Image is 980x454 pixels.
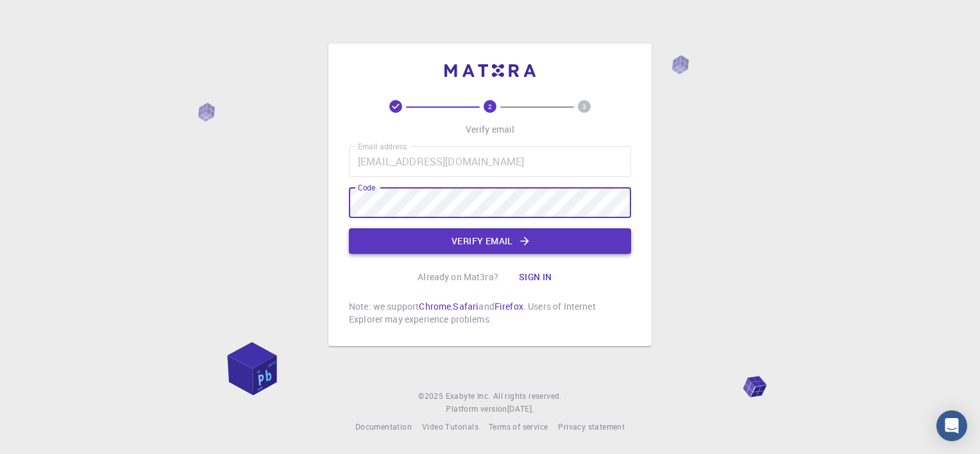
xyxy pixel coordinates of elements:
[488,102,492,111] text: 2
[489,421,548,432] span: Terms of service
[355,421,412,432] span: Documentation
[507,403,534,416] a: [DATE].
[418,390,445,403] span: © 2025
[446,403,507,416] span: Platform version
[349,300,631,326] p: Note: we support , and . Users of Internet Explorer may experience problems.
[453,300,478,312] a: Safari
[446,390,491,403] a: Exabyte Inc.
[422,421,478,433] a: Video Tutorials
[509,264,562,290] button: Sign in
[355,421,412,433] a: Documentation
[582,102,586,111] text: 3
[558,421,625,433] a: Privacy statement
[418,271,498,283] p: Already on Mat3ra?
[558,421,625,432] span: Privacy statement
[358,141,407,152] label: Email address
[936,410,967,441] div: Open Intercom Messenger
[494,300,523,312] a: Firefox
[358,182,375,193] label: Code
[507,403,534,414] span: [DATE] .
[349,228,631,254] button: Verify email
[419,300,451,312] a: Chrome
[422,421,478,432] span: Video Tutorials
[489,421,548,433] a: Terms of service
[466,123,515,136] p: Verify email
[446,391,491,401] span: Exabyte Inc.
[493,390,562,403] span: All rights reserved.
